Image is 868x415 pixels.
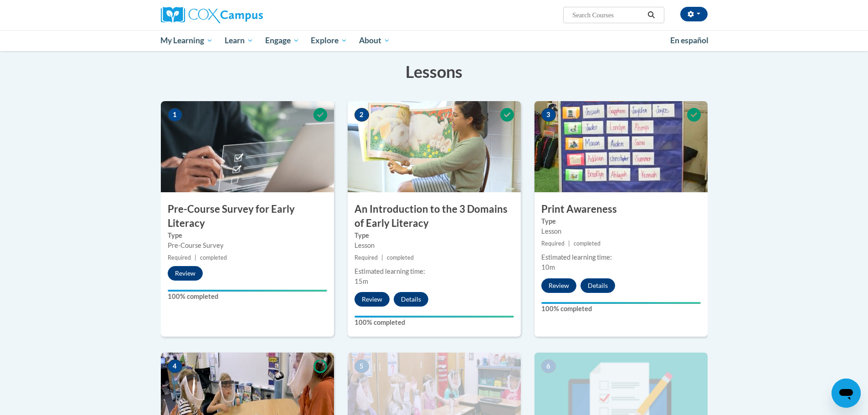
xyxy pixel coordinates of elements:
img: Course Image [161,101,334,192]
span: 6 [541,359,556,373]
span: My Learning [160,35,213,46]
button: Review [354,292,390,307]
button: Details [580,278,615,293]
div: Estimated learning time: [354,266,514,277]
span: Explore [311,35,347,46]
span: 5 [354,359,369,373]
span: 1 [168,108,182,122]
h3: Lessons [161,60,708,83]
div: Lesson [541,226,701,236]
div: Your progress [354,316,514,318]
img: Course Image [534,101,708,192]
span: About [359,35,390,46]
div: Estimated learning time: [541,252,701,262]
h3: Print Awareness [534,202,708,216]
span: | [381,254,383,261]
a: Explore [305,30,353,51]
a: About [353,30,396,51]
span: Learn [225,35,253,46]
span: completed [574,240,601,247]
div: Your progress [168,290,327,292]
div: Your progress [541,302,701,304]
span: Engage [265,35,299,46]
iframe: Button to launch messaging window [832,379,861,408]
span: 3 [541,108,556,122]
label: Type [354,231,514,241]
img: Course Image [348,101,521,192]
div: Pre-Course Survey [168,241,327,251]
h3: An Introduction to the 3 Domains of Early Literacy [348,202,521,231]
div: Lesson [354,241,514,251]
button: Search [644,10,658,20]
a: Learn [219,30,259,51]
button: Review [541,278,576,293]
span: 2 [354,108,369,122]
label: 100% completed [354,318,514,328]
span: 4 [168,359,182,373]
span: Required [354,254,378,261]
a: Engage [259,30,305,51]
label: 100% completed [168,292,327,302]
span: En español [670,36,709,45]
label: 100% completed [541,304,701,314]
h3: Pre-Course Survey for Early Literacy [161,202,334,231]
button: Account Settings [680,7,708,21]
button: Details [394,292,428,307]
span: completed [387,254,414,261]
label: Type [541,216,701,226]
span: 10m [541,263,555,271]
a: En español [664,31,714,50]
span: Required [168,254,191,261]
input: Search Courses [571,10,644,20]
a: My Learning [155,30,219,51]
label: Type [168,231,327,241]
button: Review [168,266,203,281]
span: | [195,254,196,261]
span: completed [200,254,227,261]
span: 15m [354,277,368,285]
a: Cox Campus [161,7,334,23]
div: Main menu [147,30,721,51]
img: Cox Campus [161,7,263,23]
span: | [568,240,570,247]
span: Required [541,240,565,247]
